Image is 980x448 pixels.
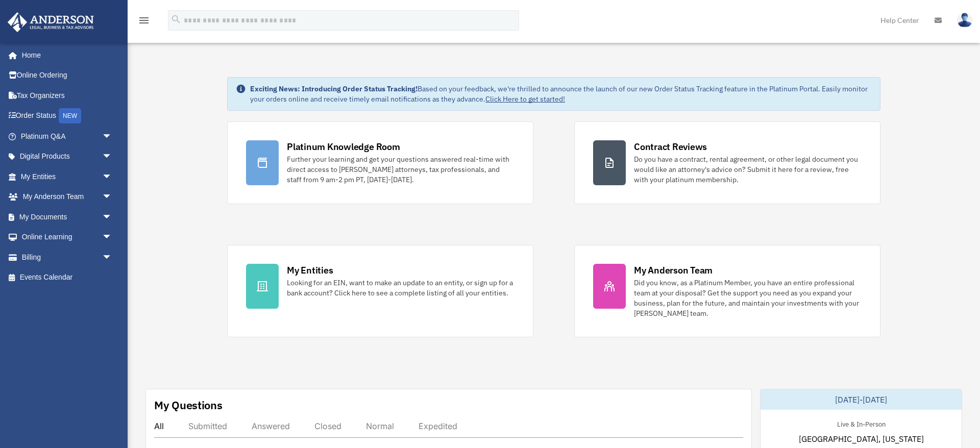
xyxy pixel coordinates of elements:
img: Anderson Advisors Platinum Portal [5,12,97,32]
a: Online Learningarrow_drop_down [7,227,128,247]
span: arrow_drop_down [102,247,122,268]
div: My Questions [154,397,223,413]
strong: Exciting News: Introducing Order Status Tracking! [250,84,418,93]
i: menu [138,14,150,27]
div: Further your learning and get your questions answered real-time with direct access to [PERSON_NAM... [287,154,514,185]
div: Platinum Knowledge Room [287,140,400,153]
a: My Entities Looking for an EIN, want to make an update to an entity, or sign up for a bank accoun... [227,245,533,337]
div: Normal [366,421,394,431]
span: arrow_drop_down [102,146,122,167]
div: Live & In-Person [829,418,894,429]
a: Click Here to get started! [485,94,565,104]
div: Based on your feedback, we're thrilled to announce the launch of our new Order Status Tracking fe... [250,84,872,104]
a: Contract Reviews Do you have a contract, rental agreement, or other legal document you would like... [574,121,880,204]
a: My Anderson Teamarrow_drop_down [7,187,128,207]
a: menu [138,18,150,27]
a: Billingarrow_drop_down [7,247,128,267]
a: Home [7,45,122,65]
div: NEW [59,108,81,123]
i: search [170,14,182,25]
div: Expedited [419,421,457,431]
a: Digital Productsarrow_drop_down [7,146,128,167]
div: My Entities [287,264,333,277]
span: arrow_drop_down [102,227,122,248]
span: [GEOGRAPHIC_DATA], [US_STATE] [799,433,924,445]
img: User Pic [957,13,972,28]
div: Closed [314,421,341,431]
div: All [154,421,164,431]
a: My Anderson Team Did you know, as a Platinum Member, you have an entire professional team at your... [574,245,880,337]
span: arrow_drop_down [102,207,122,228]
div: My Anderson Team [634,264,713,277]
a: Tax Organizers [7,85,128,106]
span: arrow_drop_down [102,166,122,187]
div: Did you know, as a Platinum Member, you have an entire professional team at your disposal? Get th... [634,278,862,318]
a: Online Ordering [7,65,128,86]
a: My Documentsarrow_drop_down [7,207,128,227]
div: [DATE]-[DATE] [761,389,962,410]
div: Contract Reviews [634,140,707,153]
div: Do you have a contract, rental agreement, or other legal document you would like an attorney's ad... [634,154,862,185]
a: Platinum Knowledge Room Further your learning and get your questions answered real-time with dire... [227,121,533,204]
a: Platinum Q&Aarrow_drop_down [7,126,128,146]
span: arrow_drop_down [102,126,122,147]
div: Looking for an EIN, want to make an update to an entity, or sign up for a bank account? Click her... [287,278,514,298]
div: Answered [252,421,290,431]
a: My Entitiesarrow_drop_down [7,166,128,187]
a: Events Calendar [7,267,128,288]
div: Submitted [188,421,227,431]
span: arrow_drop_down [102,187,122,208]
a: Order StatusNEW [7,106,128,127]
